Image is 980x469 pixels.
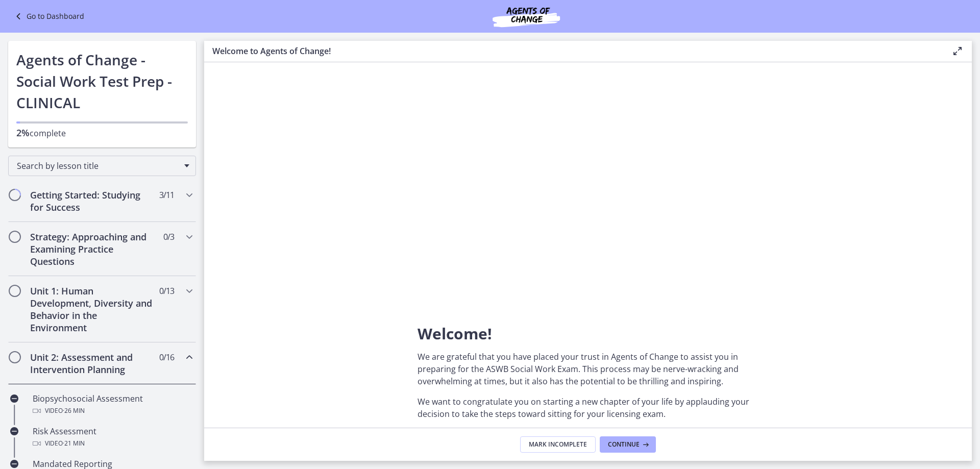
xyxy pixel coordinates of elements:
img: Agents of Change [465,4,587,29]
span: 3 / 11 [159,189,174,201]
span: 0 / 3 [163,231,174,243]
span: 0 / 13 [159,285,174,297]
iframe: To enrich screen reader interactions, please activate Accessibility in Grammarly extension settings [418,91,758,283]
h3: Welcome to Agents of Change! [212,45,935,57]
div: Biopsychosocial Assessment [33,392,192,417]
h2: Unit 1: Human Development, Diversity and Behavior in the Environment [30,285,155,334]
span: 2% [16,127,30,139]
p: complete [16,127,188,139]
div: Risk Assessment [33,425,192,450]
h1: Agents of Change - Social Work Test Prep - CLINICAL [16,49,188,113]
a: Go to Dashboard [12,10,84,22]
div: Search by lesson title [8,156,196,176]
span: · 21 min [63,437,85,450]
p: We want to congratulate you on starting a new chapter of your life by applauding your decision to... [418,396,758,420]
button: Mark Incomplete [520,436,596,453]
span: Mark Incomplete [529,440,587,449]
span: Welcome! [418,323,492,344]
div: Video [33,437,192,450]
h2: Getting Started: Studying for Success [30,189,155,213]
h2: Strategy: Approaching and Examining Practice Questions [30,231,155,267]
span: 0 / 16 [159,351,174,363]
span: Search by lesson title [17,160,179,171]
p: We are grateful that you have placed your trust in Agents of Change to assist you in preparing fo... [418,351,758,387]
button: Continue [600,436,656,453]
span: · 26 min [63,405,85,417]
div: Video [33,405,192,417]
span: Continue [608,440,640,449]
h2: Unit 2: Assessment and Intervention Planning [30,351,155,376]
